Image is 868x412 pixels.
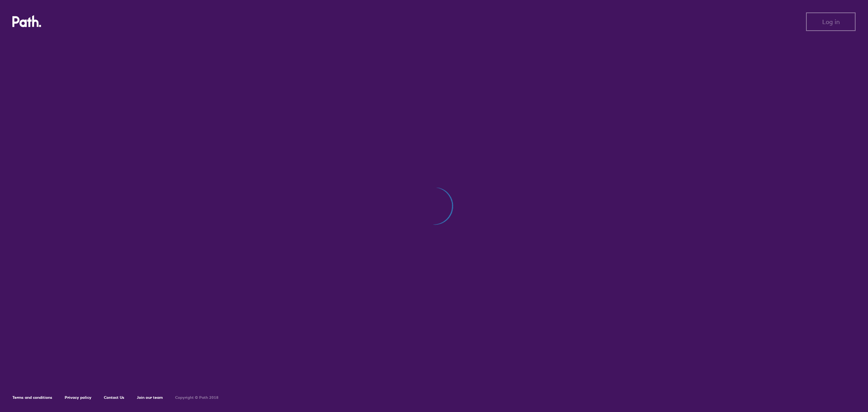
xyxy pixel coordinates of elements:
a: Join our team [137,395,163,400]
span: Log in [822,18,840,25]
h6: Copyright © Path 2018 [175,395,219,400]
a: Terms and conditions [12,395,52,400]
a: Privacy policy [65,395,91,400]
a: Contact Us [104,395,124,400]
button: Log in [806,12,856,31]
